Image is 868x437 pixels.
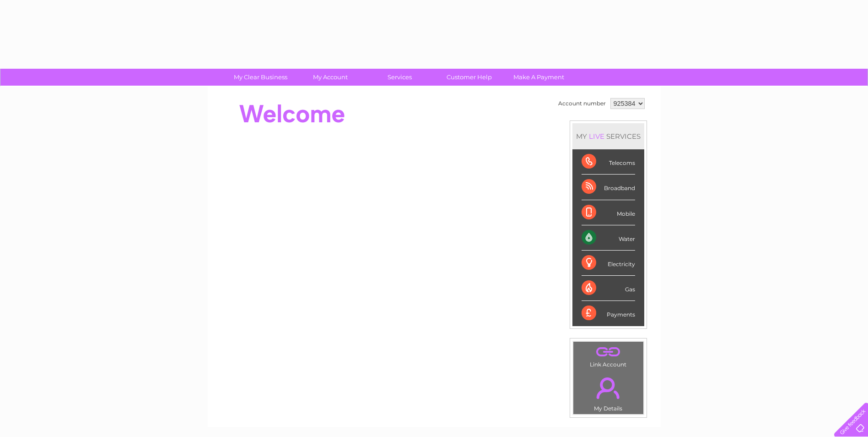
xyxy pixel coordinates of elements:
a: My Clear Business [223,69,298,86]
td: My Details [573,370,644,415]
div: Payments [582,301,635,326]
div: Mobile [582,200,635,225]
div: Water [582,225,635,251]
a: My Account [292,69,368,86]
a: . [576,372,641,404]
a: Customer Help [431,69,507,86]
a: . [576,344,641,360]
div: Gas [582,276,635,301]
div: LIVE [587,132,606,141]
div: MY SERVICES [572,123,644,149]
div: Electricity [582,251,635,276]
a: Services [362,69,437,86]
a: Make A Payment [501,69,577,86]
td: Account number [556,96,608,111]
td: Link Account [573,341,644,370]
div: Broadband [582,175,635,200]
div: Telecoms [582,149,635,175]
